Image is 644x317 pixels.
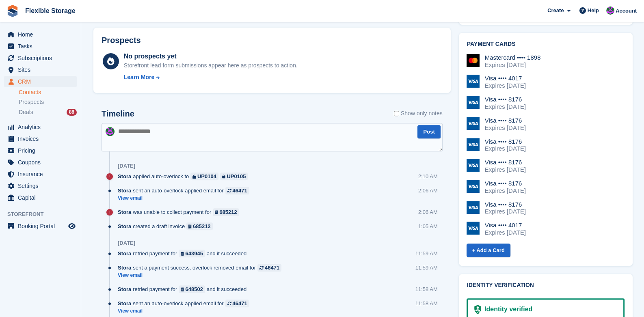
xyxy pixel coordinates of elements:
div: Identity verified [481,304,532,314]
img: Identity Verification Ready [474,305,481,314]
span: Home [18,29,67,40]
div: Learn More [124,73,154,82]
a: menu [4,41,77,52]
a: menu [4,29,77,40]
a: menu [4,76,77,87]
a: 46471 [257,264,281,272]
img: stora-icon-8386f47178a22dfd0bd8f6a31ec36ba5ce8667c1dd55bd0f319d3a0aa187defe.svg [6,5,19,17]
img: Mastercard Logo [467,54,480,67]
div: Expires [DATE] [485,145,526,152]
div: No prospects yet [124,52,298,61]
div: Expires [DATE] [485,166,526,173]
span: Help [588,6,599,15]
a: 643945 [179,250,205,257]
div: 2:10 AM [418,173,438,180]
span: Capital [18,192,67,203]
div: Visa •••• 8176 [485,180,526,187]
img: Visa Logo [467,138,480,151]
span: Stora [118,173,131,180]
div: 11:59 AM [415,250,438,257]
h2: Prospects [102,36,141,45]
a: menu [4,133,77,144]
span: Tasks [18,41,67,52]
div: UP0104 [197,173,216,180]
a: 685212 [186,222,213,230]
a: menu [4,157,77,168]
a: + Add a Card [467,244,510,257]
span: Analytics [18,121,67,133]
span: Stora [118,300,131,307]
div: [DATE] [118,240,135,246]
div: 685212 [219,208,237,216]
a: Prospects [19,98,77,106]
div: 648502 [186,285,203,293]
div: Visa •••• 8176 [485,201,526,208]
a: menu [4,145,77,156]
a: View email [118,308,253,315]
div: [DATE] [118,163,135,169]
span: Sites [18,64,67,75]
span: Prospects [19,98,44,106]
div: Visa •••• 8176 [485,138,526,145]
span: Stora [118,222,131,230]
div: 11:58 AM [415,300,438,307]
h2: Payment cards [467,41,625,47]
input: Show only notes [394,109,399,118]
div: Visa •••• 8176 [485,117,526,124]
label: Show only notes [394,109,443,118]
div: 685212 [193,222,210,230]
img: Daniel Douglas [106,127,115,136]
div: sent an auto-overlock applied email for [118,300,253,307]
span: Invoices [18,133,67,144]
a: View email [118,272,285,279]
span: Account [616,7,637,15]
img: Visa Logo [467,159,480,172]
a: menu [4,121,77,133]
a: Preview store [67,221,77,231]
div: 46471 [265,264,279,272]
span: Coupons [18,157,67,168]
div: sent an auto-overlock applied email for [118,187,253,194]
a: Flexible Storage [22,4,79,17]
span: Stora [118,208,131,216]
h2: Identity verification [467,282,625,289]
span: Deals [19,108,33,116]
a: menu [4,180,77,192]
div: Expires [DATE] [485,61,541,69]
img: Visa Logo [467,222,480,235]
a: menu [4,192,77,203]
div: Expires [DATE] [485,124,526,132]
div: UP0105 [227,173,246,180]
div: Visa •••• 8176 [485,96,526,103]
a: 46471 [225,187,249,194]
span: Stora [118,187,131,194]
a: Deals 88 [19,108,77,116]
div: 88 [67,109,77,116]
a: 46471 [225,300,249,307]
div: Visa •••• 8176 [485,159,526,166]
h2: Timeline [102,109,134,119]
div: Visa •••• 4017 [485,222,526,229]
span: Stora [118,285,131,293]
span: Subscriptions [18,52,67,64]
div: created a draft invoice [118,222,217,230]
div: Expires [DATE] [485,229,526,236]
img: Visa Logo [467,96,480,109]
a: Contacts [19,88,77,96]
div: Expires [DATE] [485,187,526,194]
a: 648502 [179,285,205,293]
div: Visa •••• 4017 [485,75,526,82]
div: Expires [DATE] [485,103,526,110]
span: Stora [118,264,131,272]
a: menu [4,52,77,64]
span: Create [547,6,564,15]
a: UP0104 [190,173,218,180]
img: Visa Logo [467,180,480,193]
span: Pricing [18,145,67,156]
div: sent a payment success, overlock removed email for [118,264,285,272]
div: retried payment for and it succeeded [118,250,251,257]
div: 11:58 AM [415,285,438,293]
div: retried payment for and it succeeded [118,285,251,293]
div: Expires [DATE] [485,208,526,215]
div: applied auto-overlock to [118,173,252,180]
